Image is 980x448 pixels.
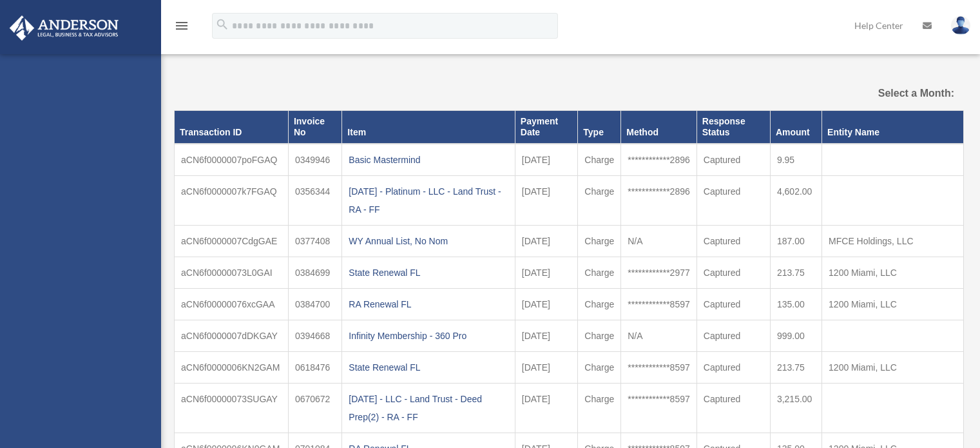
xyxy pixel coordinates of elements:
[349,358,508,376] div: State Renewal FL
[349,327,508,345] div: Infinity Membership - 360 Pro
[697,225,770,257] td: Captured
[621,111,697,144] th: Method
[621,320,697,351] td: N/A
[822,288,964,320] td: 1200 Miami, LLC
[822,225,964,257] td: MFCE Holdings, LLC
[515,383,578,433] td: [DATE]
[349,390,508,426] div: [DATE] - LLC - Land Trust - Deed Prep(2) - RA - FF
[578,288,621,320] td: Charge
[697,320,770,351] td: Captured
[770,288,821,320] td: 135.00
[770,320,821,351] td: 999.00
[288,111,341,144] th: Invoice No
[288,257,341,288] td: 0384699
[578,144,621,176] td: Charge
[215,17,229,32] i: search
[174,18,189,34] i: menu
[822,111,964,144] th: Entity Name
[175,111,289,144] th: Transaction ID
[175,257,289,288] td: aCN6f00000073L0GAI
[175,320,289,351] td: aCN6f0000007dDKGAY
[770,175,821,225] td: 4,602.00
[697,288,770,320] td: Captured
[175,351,289,383] td: aCN6f0000006KN2GAM
[770,257,821,288] td: 213.75
[349,232,508,250] div: WY Annual List, No Nom
[342,111,515,144] th: Item
[515,175,578,225] td: [DATE]
[578,351,621,383] td: Charge
[770,351,821,383] td: 213.75
[822,351,964,383] td: 1200 Miami, LLC
[515,225,578,257] td: [DATE]
[951,16,970,35] img: User Pic
[175,144,289,176] td: aCN6f0000007poFGAQ
[515,257,578,288] td: [DATE]
[697,351,770,383] td: Captured
[822,257,964,288] td: 1200 Miami, LLC
[288,225,341,257] td: 0377408
[288,144,341,176] td: 0349946
[515,111,578,144] th: Payment Date
[6,15,122,41] img: Anderson Advisors Platinum Portal
[288,175,341,225] td: 0356344
[288,351,341,383] td: 0618476
[770,144,821,176] td: 9.95
[349,264,508,282] div: State Renewal FL
[515,288,578,320] td: [DATE]
[842,84,954,102] label: Select a Month:
[578,225,621,257] td: Charge
[175,225,289,257] td: aCN6f0000007CdgGAE
[697,257,770,288] td: Captured
[770,111,821,144] th: Amount
[349,151,508,169] div: Basic Mastermind
[697,175,770,225] td: Captured
[175,288,289,320] td: aCN6f00000076xcGAA
[697,111,770,144] th: Response Status
[770,225,821,257] td: 187.00
[578,383,621,433] td: Charge
[770,383,821,433] td: 3,215.00
[515,351,578,383] td: [DATE]
[174,23,189,34] a: menu
[288,320,341,351] td: 0394668
[578,257,621,288] td: Charge
[578,320,621,351] td: Charge
[578,175,621,225] td: Charge
[515,320,578,351] td: [DATE]
[175,175,289,225] td: aCN6f0000007k7FGAQ
[697,144,770,176] td: Captured
[515,144,578,176] td: [DATE]
[288,383,341,433] td: 0670672
[697,383,770,433] td: Captured
[621,225,697,257] td: N/A
[288,288,341,320] td: 0384700
[349,182,508,219] div: [DATE] - Platinum - LLC - Land Trust - RA - FF
[175,383,289,433] td: aCN6f00000073SUGAY
[578,111,621,144] th: Type
[349,295,508,313] div: RA Renewal FL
